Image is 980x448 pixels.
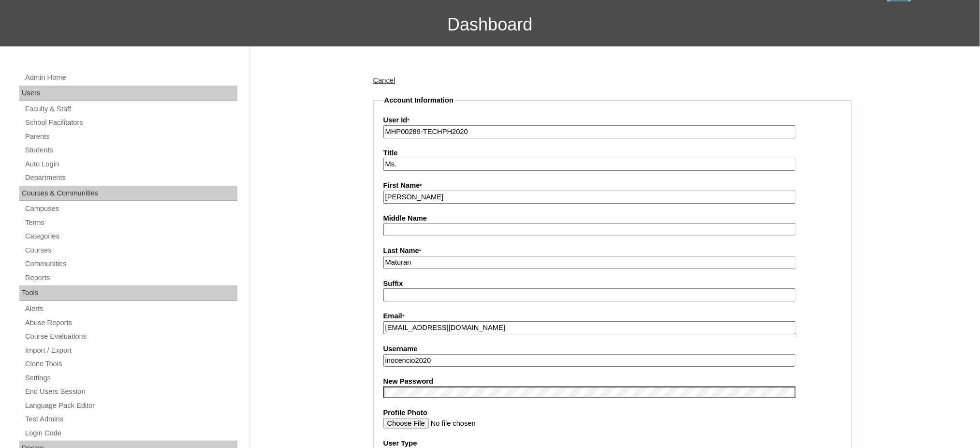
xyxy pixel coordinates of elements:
[24,413,237,425] a: Test Admins
[19,186,237,201] div: Courses & Communities
[24,358,237,370] a: Clone Tools
[383,279,842,289] label: Suffix
[383,311,842,322] label: Email
[24,330,237,343] a: Course Evaluations
[383,148,842,158] label: Title
[24,317,237,329] a: Abuse Reports
[383,344,842,354] label: Username
[383,115,842,126] label: User Id
[373,76,395,84] a: Cancel
[24,172,237,184] a: Departments
[24,217,237,229] a: Terms
[383,376,842,387] label: New Password
[24,258,237,270] a: Communities
[19,285,237,301] div: Tools
[24,344,237,357] a: Import / Export
[383,213,842,224] label: Middle Name
[383,246,842,256] label: Last Name
[24,272,237,284] a: Reports
[24,72,237,84] a: Admin Home
[383,180,842,191] label: First Name
[383,408,842,418] label: Profile Photo
[24,386,237,398] a: End Users Session
[24,131,237,143] a: Parents
[383,95,454,105] legend: Account Information
[24,244,237,256] a: Courses
[24,158,237,170] a: Auto Login
[24,103,237,115] a: Faculty & Staff
[24,427,237,439] a: Login Code
[24,303,237,315] a: Alerts
[24,372,237,384] a: Settings
[24,400,237,412] a: Language Pack Editor
[24,117,237,129] a: School Facilitators
[19,86,237,101] div: Users
[24,203,237,215] a: Campuses
[24,230,237,242] a: Categories
[5,3,975,46] h3: Dashboard
[24,144,237,156] a: Students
